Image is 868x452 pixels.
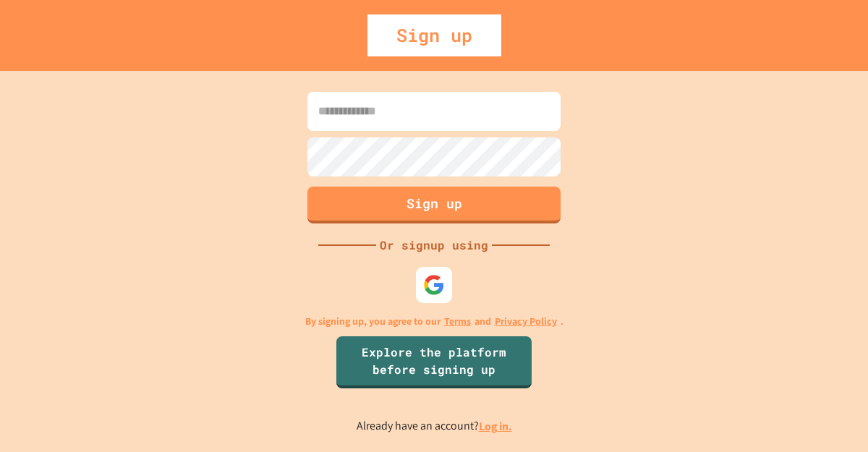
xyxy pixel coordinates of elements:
[479,419,512,434] a: Log in.
[305,314,563,329] p: By signing up, you agree to our and .
[357,417,512,435] p: Already have an account?
[423,274,445,296] img: google-icon.svg
[367,14,501,56] div: Sign up
[376,236,492,254] div: Or signup using
[336,336,532,388] a: Explore the platform before signing up
[444,314,471,329] a: Terms
[307,187,561,223] button: Sign up
[807,394,854,438] iframe: chat widget
[748,331,854,393] iframe: chat widget
[495,314,557,329] a: Privacy Policy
